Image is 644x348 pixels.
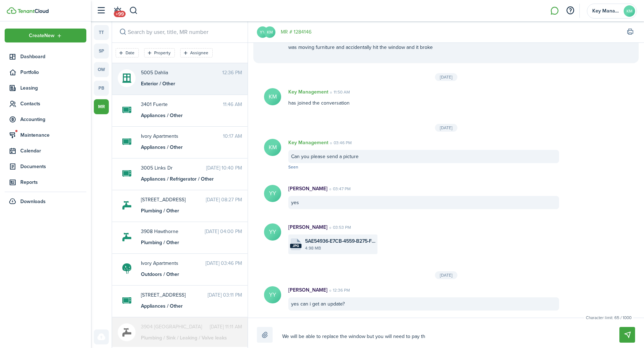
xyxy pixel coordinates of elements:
span: +99 [114,11,126,17]
time: [DATE] 03:46 PM [206,259,242,267]
avatar-text: KM [624,5,635,17]
span: 1321 Hibiscus Ave [141,291,208,299]
div: Exterior / Other [141,80,230,87]
span: 3005 Links Dr [141,164,206,172]
time: [DATE] 08:27 PM [206,196,242,203]
span: Downloads [20,198,46,205]
avatar-text: KM [264,26,275,38]
div: Appliances / Refrigerator / Other [141,175,230,183]
button: Search [118,27,128,37]
span: Ivory Apartments [141,259,206,267]
avatar-text: KM [264,139,281,156]
p: [PERSON_NAME] [288,286,328,294]
div: yes [288,196,559,209]
time: 11:46 AM [223,101,242,108]
img: Plumbing [122,228,131,246]
button: Search [129,5,138,17]
a: Notifications [111,2,124,20]
a: Reports [5,175,86,189]
img: Appliances [122,101,131,119]
p: Key Management [288,139,328,146]
filter-tag-label: Property [154,50,171,56]
div: Outdoors / Other [141,271,230,278]
span: Portfolio [20,69,86,76]
input: search [112,21,248,42]
avatar-text: YY [264,185,281,202]
span: Documents [20,163,86,170]
button: Open resource center [564,5,576,17]
img: Plumbing [122,323,131,341]
img: Appliances [122,133,131,151]
span: 5AE54936-E7CB-4559-B275-F1AB5920EE04.jpeg [305,237,376,245]
time: 12:36 PM [328,287,350,293]
filter-tag: Open filter [116,48,139,57]
a: MR # 1284146 [281,28,311,36]
span: 5005 Dahlia [141,69,222,76]
time: [DATE] 04:00 PM [205,228,242,235]
filter-tag-label: Date [126,50,135,56]
filter-tag: Open filter [180,48,213,57]
span: Accounting [20,116,86,123]
span: Calendar [20,147,86,155]
p: Key Management [288,88,328,96]
button: Send [619,327,635,343]
div: [DATE] [435,271,457,279]
a: pb [94,81,109,96]
time: [DATE] 10:40 PM [206,164,242,172]
avatar-text: YY [257,26,268,38]
span: Ivory Apartments [141,132,223,140]
time: 03:47 PM [328,186,351,192]
file-size: 4.98 MB [305,245,376,251]
img: Appliances [122,165,131,182]
p: [PERSON_NAME] [288,223,328,231]
img: Exterior [122,69,131,87]
span: Dashboard [20,53,86,60]
div: has joined the conversation [281,88,566,107]
div: yes can i get an update? [288,297,559,311]
time: 03:53 PM [328,224,351,231]
time: 10:17 AM [223,132,242,140]
avatar-text: YY [264,286,281,303]
a: tt [94,25,109,40]
div: [DATE] [435,73,457,81]
file-icon: File [290,238,301,250]
div: Appliances / Other [141,143,230,151]
time: [DATE] 03:11 PM [208,291,242,299]
div: Plumbing / Other [141,239,230,246]
span: 1321 Hibiscus Ave [141,196,206,203]
div: Appliances / Other [141,112,230,119]
filter-tag: Open filter [144,48,175,57]
span: Reports [20,178,86,186]
span: Key Management [592,9,621,14]
span: 3908 Hawthorne [141,228,205,235]
img: Plumbing [122,196,131,214]
p: [PERSON_NAME] [288,185,328,192]
a: Dashboard [5,50,86,64]
span: 3904 Hawthorne [141,323,210,331]
span: Create New [29,33,55,38]
span: Leasing [20,84,86,92]
time: 03:46 PM [328,140,352,146]
filter-tag-label: Assignee [190,50,208,56]
img: Appliances [122,292,131,309]
p: was moving furniture and accidentally hit the window and it broke [288,44,433,51]
div: Plumbing / Sink / Leaking / Valve leaks [141,334,230,342]
small: Character limit: 65 / 1000 [584,314,633,321]
a: ow [94,62,109,77]
button: Open menu [5,29,86,42]
avatar-text: KM [264,88,281,105]
span: 3401 Fuerte [141,101,223,108]
img: TenantCloud [7,7,16,14]
a: sp [94,44,109,59]
time: 12:36 PM [222,69,242,76]
a: mr [94,99,109,114]
div: Appliances / Other [141,302,230,310]
button: Print [625,27,635,37]
div: Plumbing / Other [141,207,230,215]
img: TenantCloud [17,9,49,13]
img: Outdoors [122,260,131,278]
span: Seen [288,164,298,170]
button: Open sidebar [94,4,108,17]
time: 11:50 AM [328,89,350,95]
avatar-text: YY [264,223,281,241]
